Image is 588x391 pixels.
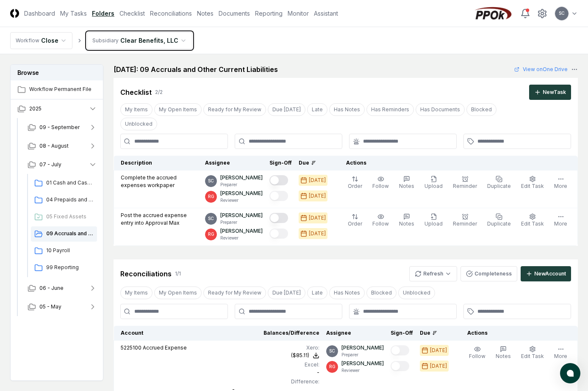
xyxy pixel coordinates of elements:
[269,191,288,201] button: Mark complete
[220,197,263,204] p: Reviewer
[552,344,569,362] button: More
[521,183,544,189] span: Edit Task
[121,174,198,189] p: Complete the accrued expenses workpaper
[220,182,263,188] p: Preparer
[232,361,319,376] div: -
[487,220,511,227] span: Duplicate
[220,227,263,235] p: [PERSON_NAME]
[485,174,513,192] button: Duplicate
[521,220,544,227] span: Edit Task
[341,360,384,367] p: [PERSON_NAME]
[29,105,42,113] span: 2025
[309,176,326,184] div: [DATE]
[309,192,326,200] div: [DATE]
[220,174,263,182] p: [PERSON_NAME]
[399,220,414,227] span: Notes
[175,270,181,278] div: 1 / 1
[451,174,479,192] button: Reminder
[348,220,362,227] span: Order
[120,286,153,299] button: My Items
[39,284,64,292] span: 06 - June
[451,212,479,229] button: Reminder
[11,65,103,80] h3: Browse
[372,220,389,227] span: Follow
[453,220,477,227] span: Reminder
[329,363,336,370] span: RG
[92,37,119,44] div: Subsidiary
[423,174,444,192] button: Upload
[554,6,569,21] button: SC
[121,344,141,351] span: 5225100
[372,183,389,189] span: Follow
[519,344,546,362] button: Edit Task
[232,344,319,352] div: Xero :
[329,286,365,299] button: Has Notes
[307,286,327,299] button: Late
[39,124,80,131] span: 09 - September
[268,286,305,299] button: Due Today
[366,286,397,299] button: Blocked
[552,212,569,229] button: More
[121,212,198,227] p: Post the accrued expense entry into Approval Max
[521,353,544,359] span: Edit Task
[269,213,288,223] button: Mark complete
[21,137,104,155] button: 08 - August
[46,247,94,254] span: 10 Payroll
[208,193,214,200] span: RG
[399,183,414,189] span: Notes
[232,361,319,369] div: Excel:
[487,183,511,189] span: Duplicate
[424,183,443,189] span: Upload
[31,226,97,242] a: 09 Accruals and Other Current Liabilities
[46,196,94,204] span: 04 Prepaids and Other Current Assets
[366,103,414,116] button: Has Reminders
[119,9,145,18] a: Checklist
[11,80,104,99] a: Workflow Permanent File
[391,345,409,355] button: Mark complete
[268,103,305,116] button: Due Today
[467,344,487,362] button: Follow
[299,159,333,167] div: Due
[120,87,152,97] div: Checklist
[46,213,94,220] span: 05 Fixed Assets
[220,212,263,219] p: [PERSON_NAME]
[92,9,114,18] a: Folders
[114,156,202,171] th: Description
[420,329,454,337] div: Due
[202,156,266,171] th: Assignee
[543,88,566,96] div: New Task
[229,326,323,341] th: Balances/Difference
[398,286,435,299] button: Unblocked
[496,353,511,359] span: Notes
[269,229,288,239] button: Mark complete
[143,344,187,351] span: Accrued Expense
[16,37,39,44] div: Workflow
[10,32,192,49] nav: breadcrumb
[24,9,55,18] a: Dashboard
[521,266,571,281] button: NewAccount
[39,161,61,168] span: 07 - July
[46,264,94,271] span: 99 Reporting
[31,209,97,225] a: 05 Fixed Assets
[397,174,416,192] button: Notes
[291,352,319,359] button: ($85.11)
[453,183,477,189] span: Reminder
[203,286,266,299] button: Ready for My Review
[21,174,104,279] div: 07 - July
[387,326,416,341] th: Sign-Off
[220,219,263,226] p: Preparer
[341,352,384,358] p: Preparer
[114,64,278,74] h2: [DATE]: 09 Accruals and Other Current Liabilities
[11,118,104,318] div: 2025
[31,243,97,259] a: 10 Payroll
[255,9,283,18] a: Reporting
[29,85,97,93] span: Workflow Permanent File
[203,103,266,116] button: Ready for My Review
[534,270,566,278] div: New Account
[494,344,513,362] button: Notes
[46,230,94,237] span: 09 Accruals and Other Current Liabilities
[329,348,335,354] span: SC
[552,174,569,192] button: More
[430,347,447,354] div: [DATE]
[466,103,496,116] button: Blocked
